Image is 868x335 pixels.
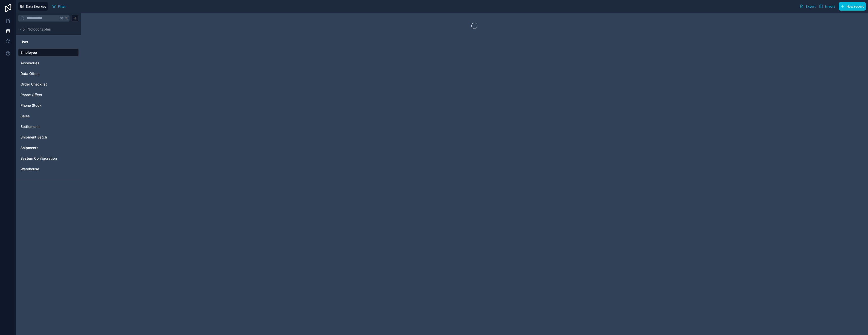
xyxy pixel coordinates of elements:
span: Order Checklist [20,82,47,87]
a: User [20,39,75,44]
span: Shipment Batch [20,135,47,140]
div: Phone Stock [18,101,79,109]
div: Shipments [18,144,79,152]
span: Warehouse [20,166,39,172]
a: Phone Stock [20,103,75,108]
span: Data Offers [20,71,40,76]
span: Data Sources [26,5,46,8]
button: Data Sources [18,2,48,11]
div: Warehouse [18,165,79,173]
a: Settlements [20,124,75,129]
button: Filter [50,3,68,10]
div: Settlements [18,123,79,131]
span: Import [825,5,835,8]
span: Filter [58,5,66,8]
a: Shipments [20,145,75,150]
div: User [18,38,79,46]
button: Noloco tables [18,26,76,33]
a: System Configuration [20,156,75,161]
div: System Configuration [18,154,79,162]
div: Accesories [18,59,79,67]
a: Accesories [20,61,75,66]
a: Order Checklist [20,82,75,87]
a: Employee [20,50,75,55]
span: Settlements [20,124,41,129]
span: Accesories [20,61,39,66]
div: Data Offers [18,70,79,78]
span: Employee [20,50,37,55]
span: Phone Stock [20,103,41,108]
div: Phone Offers [18,91,79,99]
div: Sales [18,112,79,120]
button: Import [817,2,837,11]
div: Employee [18,48,79,57]
span: K [65,16,68,20]
span: Export [806,5,816,8]
a: Sales [20,114,75,119]
button: Export [798,2,817,11]
span: Sales [20,114,30,119]
a: Shipment Batch [20,135,75,140]
button: New record [839,2,866,11]
span: New record [847,5,864,8]
span: User [20,39,28,44]
span: Shipments [20,145,38,150]
div: Shipment Batch [18,133,79,141]
a: Phone Offers [20,92,75,97]
span: Phone Offers [20,92,42,97]
span: System Configuration [20,156,57,161]
a: Data Offers [20,71,75,76]
a: Warehouse [20,166,75,172]
span: Noloco tables [28,27,51,32]
div: Order Checklist [18,80,79,88]
a: New record [837,2,866,11]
